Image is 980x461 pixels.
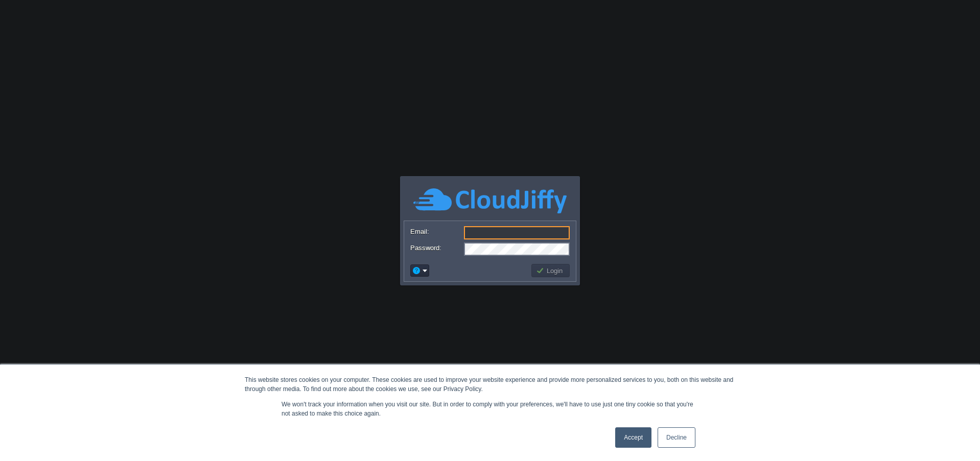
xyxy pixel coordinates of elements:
[410,226,463,237] label: Email:
[282,400,698,418] p: We won't track your information when you visit our site. But in order to comply with your prefere...
[245,375,735,394] div: This website stores cookies on your computer. These cookies are used to improve your website expe...
[410,242,463,253] label: Password:
[413,187,567,215] img: CloudJiffy
[615,427,651,448] a: Accept
[937,420,970,451] iframe: chat widget
[536,266,566,275] button: Login
[658,427,695,448] a: Decline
